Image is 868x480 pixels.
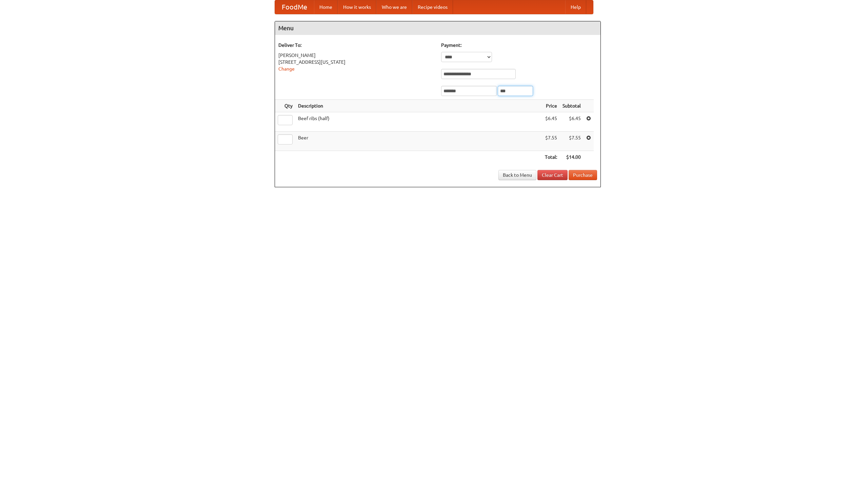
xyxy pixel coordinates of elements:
[338,0,376,14] a: How it works
[278,66,295,72] a: Change
[441,42,597,49] h5: Payment:
[295,112,542,132] td: Beef ribs (half)
[560,112,584,132] td: $6.45
[560,100,584,112] th: Subtotal
[560,132,584,151] td: $7.55
[295,100,542,112] th: Description
[314,0,338,14] a: Home
[498,170,536,180] a: Back to Menu
[376,0,412,14] a: Who we are
[275,21,600,35] h4: Menu
[295,132,542,151] td: Beer
[275,100,295,112] th: Qty
[278,59,434,65] div: [STREET_ADDRESS][US_STATE]
[560,151,584,164] th: $14.00
[542,151,560,164] th: Total:
[542,100,560,112] th: Price
[412,0,453,14] a: Recipe videos
[542,132,560,151] td: $7.55
[537,170,568,180] a: Clear Cart
[278,52,434,59] div: [PERSON_NAME]
[542,112,560,132] td: $6.45
[275,0,314,14] a: FoodMe
[278,42,434,49] h5: Deliver To:
[569,170,597,180] button: Purchase
[565,0,586,14] a: Help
